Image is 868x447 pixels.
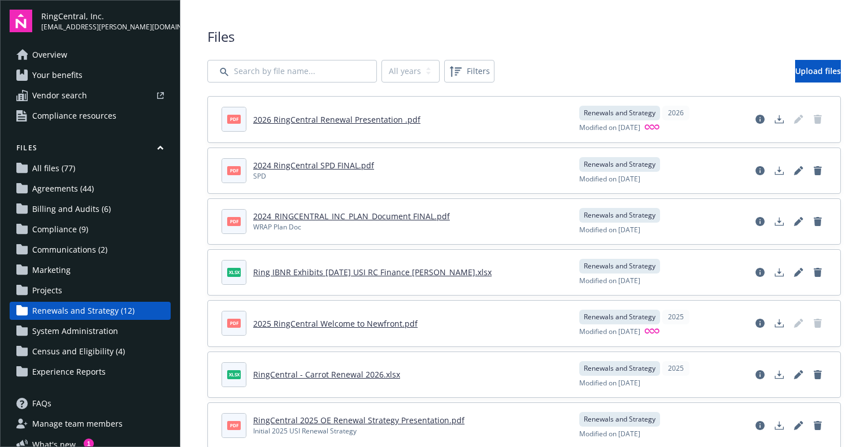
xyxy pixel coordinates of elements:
[446,62,492,80] span: Filters
[579,276,640,286] span: Modified on [DATE]
[32,86,87,105] span: Vendor search
[579,378,640,388] span: Modified on [DATE]
[770,314,788,332] a: Download document
[770,263,788,281] a: Download document
[10,86,171,105] a: Vendor search
[41,10,171,22] span: RingCentral, Inc.
[32,363,106,381] span: Experience Reports
[809,162,827,180] a: Delete document
[10,261,171,279] a: Marketing
[584,159,656,170] span: Renewals and Strategy
[584,261,656,271] span: Renewals and Strategy
[32,281,62,300] span: Projects
[584,312,656,322] span: Renewals and Strategy
[662,310,689,324] div: 2025
[10,241,171,259] a: Communications (2)
[253,114,420,125] a: 2026 RingCentral Renewal Presentation .pdf
[789,110,808,128] span: Edit document
[32,302,134,320] span: Renewals and Strategy (12)
[32,241,107,259] span: Communications (2)
[770,212,788,231] a: Download document
[10,66,171,84] a: Your benefits
[10,107,171,125] a: Compliance resources
[253,318,418,329] a: 2025 RingCentral Welcome to Newfront.pdf
[789,212,808,231] a: Edit document
[32,66,83,84] span: Your benefits
[10,180,171,198] a: Agreements (44)
[10,302,171,320] a: Renewals and Strategy (12)
[770,366,788,384] a: Download document
[32,159,75,177] span: All files (77)
[10,281,171,300] a: Projects
[32,46,67,64] span: Overview
[770,416,788,435] a: Download document
[253,211,450,222] a: 2024_RINGCENTRAL_INC_PLAN_Document FINAL.pdf
[32,180,94,198] span: Agreements (44)
[253,222,450,232] div: WRAP Plan Doc
[10,415,171,433] a: Manage team members
[751,162,769,180] a: View file details
[751,110,769,128] a: View file details
[32,220,88,238] span: Compliance (9)
[10,394,171,413] a: FAQs
[227,319,241,327] span: pdf
[579,174,640,184] span: Modified on [DATE]
[584,108,656,118] span: Renewals and Strategy
[579,327,640,337] span: Modified on [DATE]
[32,415,123,433] span: Manage team members
[751,314,769,332] a: View file details
[227,166,241,175] span: pdf
[579,429,640,439] span: Modified on [DATE]
[227,421,241,429] span: pdf
[809,416,827,435] a: Delete document
[809,314,827,332] span: Delete document
[253,369,400,380] a: RingCentral - Carrot Renewal 2026.xlsx
[253,415,465,426] a: RingCentral 2025 OE Renewal Strategy Presentation.pdf
[207,27,841,46] span: Files
[579,123,640,133] span: Modified on [DATE]
[789,416,808,435] a: Edit document
[795,66,841,76] span: Upload files
[751,212,769,231] a: View file details
[809,110,827,128] span: Delete document
[32,261,71,279] span: Marketing
[809,212,827,231] a: Delete document
[751,366,769,384] a: View file details
[809,263,827,281] a: Delete document
[253,426,465,436] div: Initial 2025 USI Renewal Strategy
[32,394,51,413] span: FAQs
[584,210,656,220] span: Renewals and Strategy
[579,225,640,235] span: Modified on [DATE]
[227,370,241,379] span: xlsx
[795,60,841,83] a: Upload files
[770,162,788,180] a: Download document
[662,361,689,376] div: 2025
[41,22,171,32] span: [EMAIL_ADDRESS][PERSON_NAME][DOMAIN_NAME]
[10,200,171,218] a: Billing and Audits (6)
[789,314,808,332] span: Edit document
[41,10,171,32] button: RingCentral, Inc.[EMAIL_ADDRESS][PERSON_NAME][DOMAIN_NAME]
[227,115,241,123] span: pdf
[809,366,827,384] a: Delete document
[32,107,116,125] span: Compliance resources
[751,263,769,281] a: View file details
[789,366,808,384] a: Edit document
[789,263,808,281] a: Edit document
[662,106,689,120] div: 2026
[32,322,118,340] span: System Administration
[32,200,111,218] span: Billing and Audits (6)
[444,60,494,83] button: Filters
[10,363,171,381] a: Experience Reports
[32,342,125,361] span: Census and Eligibility (4)
[467,65,490,77] span: Filters
[10,10,32,32] img: navigator-logo.svg
[751,416,769,435] a: View file details
[10,143,171,157] button: Files
[789,162,808,180] a: Edit document
[10,342,171,361] a: Census and Eligibility (4)
[10,46,171,64] a: Overview
[770,110,788,128] a: Download document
